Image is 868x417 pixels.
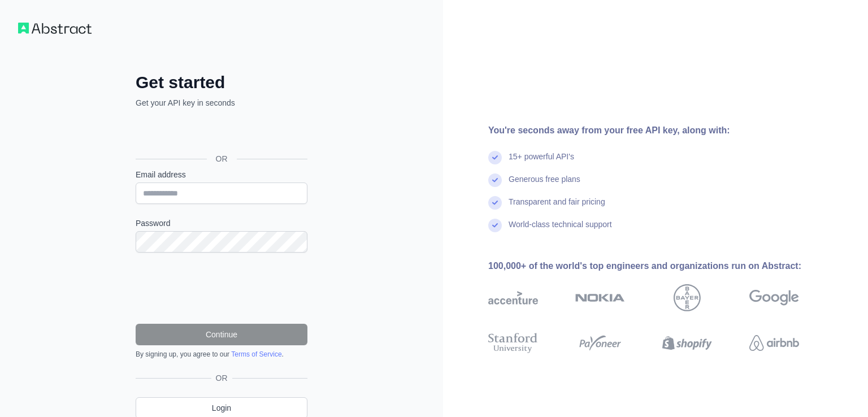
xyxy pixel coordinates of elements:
iframe: Google ile Oturum Açma Düğmesi [130,121,311,146]
div: Generous free plans [509,173,580,196]
div: Transparent and fair pricing [509,196,605,219]
img: stanford university [488,331,538,355]
img: bayer [674,284,701,311]
a: Terms of Service [231,350,281,358]
img: shopify [662,331,712,355]
iframe: reCAPTCHA [136,266,307,310]
span: OR [211,372,232,384]
span: OR [207,153,237,164]
img: nokia [575,284,625,311]
img: check mark [488,196,502,210]
label: Email address [136,169,307,180]
img: payoneer [575,331,625,355]
img: airbnb [749,331,799,355]
img: accenture [488,284,538,311]
div: World-class technical support [509,219,612,241]
img: google [749,284,799,311]
p: Get your API key in seconds [136,97,307,108]
img: check mark [488,173,502,187]
img: check mark [488,219,502,232]
div: 100,000+ of the world's top engineers and organizations run on Abstract: [488,259,835,273]
label: Password [136,218,307,229]
button: Continue [136,324,307,345]
img: Workflow [18,23,92,34]
div: 15+ powerful API's [509,151,574,173]
div: You're seconds away from your free API key, along with: [488,124,835,137]
h2: Get started [136,72,307,93]
img: check mark [488,151,502,164]
div: By signing up, you agree to our . [136,350,307,359]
